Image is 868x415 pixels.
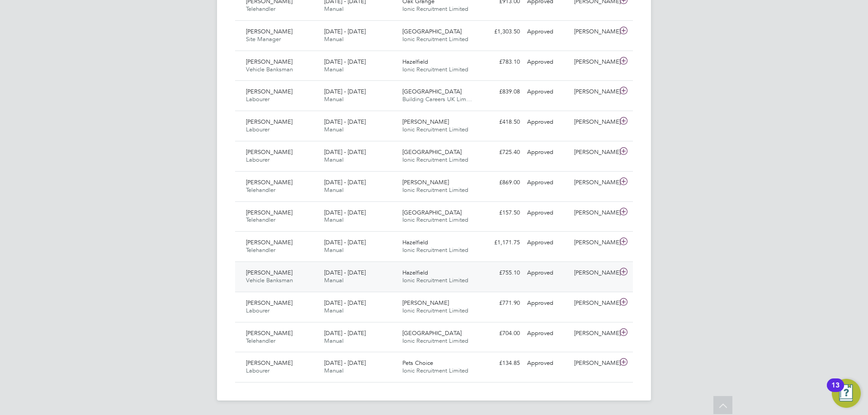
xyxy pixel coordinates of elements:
span: [DATE] - [DATE] [324,269,366,276]
div: [PERSON_NAME] [571,145,618,160]
div: £783.10 [476,55,524,70]
div: [PERSON_NAME] [571,326,618,341]
div: Approved [524,55,571,70]
div: Approved [524,296,571,311]
span: Manual [324,337,344,345]
div: Approved [524,205,571,220]
span: Ionic Recruitment Limited [402,246,468,254]
span: Telehandler [246,246,275,254]
span: Ionic Recruitment Limited [402,126,468,133]
span: Site Manager [246,35,281,43]
span: Ionic Recruitment Limited [402,276,468,284]
div: £704.00 [476,326,524,341]
div: £134.85 [476,356,524,371]
span: Manual [324,5,344,13]
span: Manual [324,307,344,314]
span: Building Careers UK Lim… [402,95,472,103]
span: [GEOGRAPHIC_DATA] [402,329,462,337]
div: Approved [524,356,571,371]
div: Approved [524,266,571,280]
span: [DATE] - [DATE] [324,238,366,246]
span: Manual [324,65,344,73]
span: [DATE] - [DATE] [324,28,366,35]
span: Vehicle Banksman [246,276,293,284]
span: [DATE] - [DATE] [324,58,366,65]
div: [PERSON_NAME] [571,55,618,70]
span: [DATE] - [DATE] [324,209,366,216]
span: [GEOGRAPHIC_DATA] [402,88,462,95]
span: Ionic Recruitment Limited [402,186,468,194]
span: [DATE] - [DATE] [324,178,366,186]
div: Approved [524,235,571,250]
span: [DATE] - [DATE] [324,329,366,337]
span: Vehicle Banksman [246,65,293,73]
span: [PERSON_NAME] [246,28,292,35]
div: £771.90 [476,296,524,311]
div: Approved [524,84,571,99]
span: [PERSON_NAME] [246,178,292,186]
div: £1,303.50 [476,24,524,39]
span: Manual [324,126,344,133]
div: £869.00 [476,175,524,190]
span: [PERSON_NAME] [246,118,292,126]
div: £725.40 [476,145,524,160]
span: Telehandler [246,337,275,345]
span: Ionic Recruitment Limited [402,337,468,345]
div: [PERSON_NAME] [571,84,618,99]
span: Hazelfield [402,58,428,65]
span: Telehandler [246,216,275,224]
div: [PERSON_NAME] [571,175,618,190]
span: [PERSON_NAME] [402,118,449,126]
div: [PERSON_NAME] [571,266,618,280]
span: [PERSON_NAME] [402,178,449,186]
span: Hazelfield [402,238,428,246]
span: Manual [324,156,344,163]
button: Open Resource Center, 13 new notifications [832,379,861,408]
span: [PERSON_NAME] [246,269,292,276]
span: Manual [324,186,344,194]
div: Approved [524,175,571,190]
div: [PERSON_NAME] [571,205,618,220]
div: £839.08 [476,84,524,99]
span: [GEOGRAPHIC_DATA] [402,209,462,216]
span: Manual [324,216,344,224]
div: [PERSON_NAME] [571,115,618,130]
div: £157.50 [476,205,524,220]
span: [DATE] - [DATE] [324,118,366,126]
span: Ionic Recruitment Limited [402,5,468,13]
span: [PERSON_NAME] [246,58,292,65]
div: [PERSON_NAME] [571,235,618,250]
span: Ionic Recruitment Limited [402,156,468,163]
span: Manual [324,35,344,43]
span: [GEOGRAPHIC_DATA] [402,148,462,156]
span: Labourer [246,95,269,103]
span: Manual [324,95,344,103]
div: [PERSON_NAME] [571,356,618,371]
div: £1,171.75 [476,235,524,250]
div: £418.50 [476,115,524,130]
span: [DATE] - [DATE] [324,299,366,307]
div: 13 [831,385,840,397]
span: [PERSON_NAME] [246,329,292,337]
div: [PERSON_NAME] [571,296,618,311]
span: [PERSON_NAME] [246,359,292,367]
span: [DATE] - [DATE] [324,359,366,367]
div: Approved [524,326,571,341]
span: Telehandler [246,5,275,13]
span: [PERSON_NAME] [246,88,292,95]
span: [DATE] - [DATE] [324,88,366,95]
div: Approved [524,145,571,160]
span: Ionic Recruitment Limited [402,35,468,43]
span: [PERSON_NAME] [246,238,292,246]
span: Labourer [246,126,269,133]
div: [PERSON_NAME] [571,24,618,39]
span: [PERSON_NAME] [246,299,292,307]
span: [PERSON_NAME] [402,299,449,307]
div: Approved [524,24,571,39]
span: Hazelfield [402,269,428,276]
span: Manual [324,367,344,374]
span: Pets Choice [402,359,433,367]
span: Labourer [246,367,269,374]
span: Ionic Recruitment Limited [402,216,468,224]
div: Approved [524,115,571,130]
